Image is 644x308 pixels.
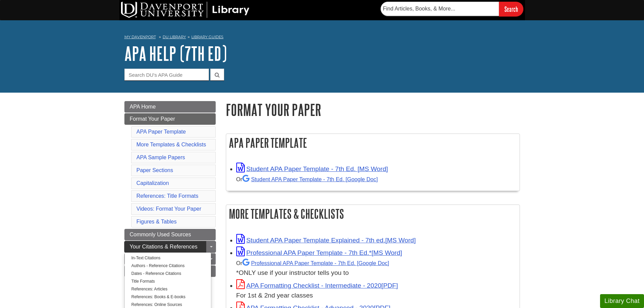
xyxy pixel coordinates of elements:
a: Link opens in new window [236,237,416,244]
div: Guide Page Menu [124,101,216,277]
a: Commonly Used Sources [124,229,216,240]
a: More Templates & Checklists [137,142,206,147]
a: Professional APA Paper Template - 7th Ed. [242,260,389,266]
a: Link opens in new window [236,249,402,256]
a: Figures & Tables [137,219,177,224]
input: Find Articles, Books, & More... [381,2,499,16]
h2: More Templates & Checklists [226,205,520,223]
a: References: Title Formats [137,193,198,199]
a: My Davenport [124,34,156,40]
small: Or [236,176,378,182]
a: Student APA Paper Template - 7th Ed. [Google Doc] [242,176,378,182]
h2: APA Paper Template [226,134,520,152]
span: APA Home [130,104,156,110]
a: APA Sample Papers [137,155,185,160]
a: APA Help (7th Ed) [124,43,227,64]
form: Searches DU Library's articles, books, and more [381,2,523,16]
img: DU Library [121,2,249,18]
a: Dates - Reference Citations [125,270,211,278]
div: For 1st & 2nd year classes [236,291,516,301]
a: References: Books & E-books [125,293,211,301]
a: In-Text Citations [125,254,211,262]
a: Authors - Reference Citations [125,262,211,270]
nav: breadcrumb [124,32,520,43]
a: APA Home [124,101,216,113]
input: Search DU's APA Guide [124,69,209,80]
span: Commonly Used Sources [130,232,191,237]
a: Your Citations & References [124,241,216,253]
a: Paper Sections [137,167,173,173]
a: Capitalization [137,180,169,186]
h1: Format Your Paper [226,101,520,118]
a: DU Library [163,34,186,39]
span: Format Your Paper [130,116,175,122]
a: Link opens in new window [236,165,388,172]
span: Your Citations & References [130,244,197,250]
small: Or [236,260,389,266]
a: References: Articles [125,285,211,293]
a: Videos: Format Your Paper [137,206,201,212]
a: Link opens in new window [236,282,398,289]
a: Title Formats [125,278,211,285]
button: Library Chat [600,294,644,308]
input: Search [499,2,523,16]
a: Format Your Paper [124,113,216,125]
div: *ONLY use if your instructor tells you to [236,258,516,278]
a: APA Paper Template [137,129,186,135]
a: Library Guides [191,34,223,39]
